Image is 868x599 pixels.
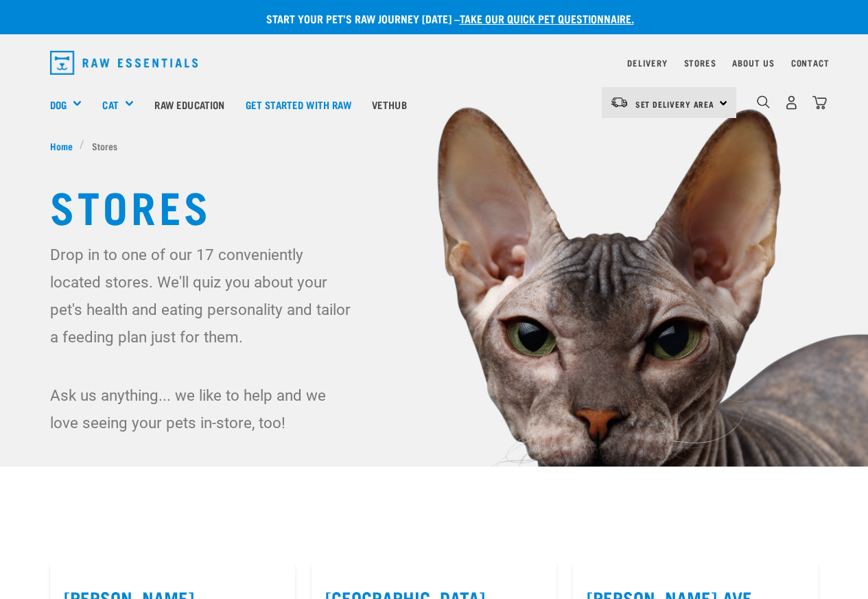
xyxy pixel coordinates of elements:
[50,139,80,153] a: Home
[235,77,362,132] a: Get started with Raw
[812,95,827,110] img: home-icon@2x.png
[39,45,830,80] nav: dropdown navigation
[50,381,357,436] p: Ask us anything... we like to help and we love seeing your pets in-store, too!
[791,60,830,65] a: Contact
[50,139,819,153] nav: breadcrumbs
[784,95,799,110] img: user.png
[610,96,629,108] img: van-moving.png
[635,102,715,106] span: Set Delivery Area
[50,241,357,351] p: Drop in to one of our 17 conveniently located stores. We'll quiz you about your pet's health and ...
[50,139,73,153] span: Home
[684,60,716,65] a: Stores
[50,51,198,75] img: Raw Essentials Logo
[102,97,118,113] a: Cat
[50,97,67,113] a: Dog
[757,95,770,108] img: home-icon-1@2x.png
[627,60,667,65] a: Delivery
[144,77,235,132] a: Raw Education
[362,77,417,132] a: Vethub
[460,15,634,21] a: take our quick pet questionnaire.
[732,60,774,65] a: About Us
[50,180,819,230] h1: Stores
